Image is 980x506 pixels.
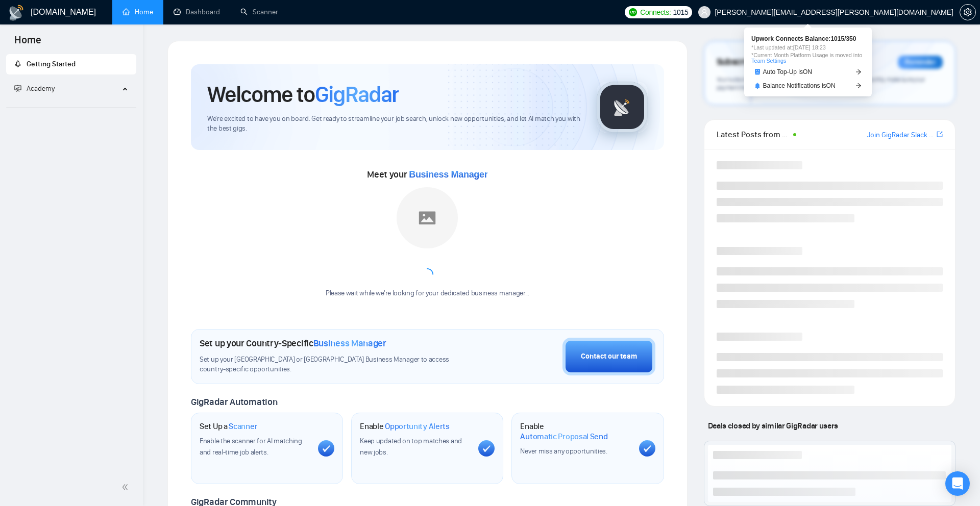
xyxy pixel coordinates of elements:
a: dashboardDashboard [174,8,220,16]
img: upwork-logo.png [629,8,637,16]
li: Academy Homepage [6,103,136,110]
span: Auto Top-Up is ON [763,69,813,75]
span: 1015 [673,7,688,18]
span: Scanner [229,421,257,432]
div: Please wait while we're looking for your dedicated business manager... [320,289,535,298]
span: Set up your [GEOGRAPHIC_DATA] or [GEOGRAPHIC_DATA] Business Manager to access country-specific op... [200,355,473,374]
button: setting [960,4,976,20]
h1: Set Up a [200,421,257,432]
span: Keep updated on top matches and new jobs. [360,437,462,457]
h1: Enable [360,421,450,432]
span: Academy [14,84,55,93]
span: setting [960,8,975,16]
span: Home [6,33,50,54]
a: homeHome [122,8,153,16]
span: Latest Posts from the GigRadar Community [717,128,791,141]
span: Opportunity Alerts [385,421,450,432]
button: Contact our team [562,338,655,375]
h1: Set up your Country-Specific [200,338,386,349]
a: searchScanner [240,8,278,16]
span: GigRadar [315,81,399,108]
span: Connects: [640,7,671,18]
a: robotAuto Top-Up isONarrow-right [751,67,865,78]
span: double-left [121,482,132,492]
div: Open Intercom Messenger [945,471,970,496]
span: Academy [27,84,55,93]
span: Upwork Connects Balance: 1015 / 350 [751,36,865,42]
span: Your subscription will be renewed. To keep things running smoothly, make sure your payment method... [717,75,925,92]
div: Reminder [898,56,943,69]
span: Balance Notifications is ON [763,83,836,89]
a: bellBalance Notifications isONarrow-right [751,81,865,91]
span: robot [754,69,761,75]
span: export [937,130,943,138]
h1: Welcome to [207,81,399,108]
span: *Last updated at: [DATE] 18:23 [751,45,865,50]
span: loading [421,268,434,281]
span: arrow-right [855,69,862,75]
span: Never miss any opportunities. [520,447,607,456]
span: Subscription [717,54,767,71]
a: Join GigRadar Slack Community [867,130,935,141]
span: Business Manager [313,338,386,349]
span: Business Manager [409,169,487,180]
a: export [937,130,943,139]
img: placeholder.png [397,187,458,248]
span: arrow-right [855,83,862,89]
img: gigradar-logo.png [597,82,648,133]
span: user [701,9,708,16]
h1: Enable [520,421,630,441]
span: Automatic Proposal Send [520,432,607,442]
span: Deals closed by similar GigRadar users [704,417,842,435]
span: *Current Month Platform Usage is moved into [751,53,865,64]
span: Enable the scanner for AI matching and real-time job alerts. [200,437,302,457]
img: logo [8,5,24,21]
span: bell [754,83,761,89]
span: rocket [14,60,21,67]
a: Team Settings [751,58,786,64]
span: GigRadar Automation [191,396,277,408]
li: Getting Started [6,54,136,74]
span: Getting Started [27,60,76,68]
span: Meet your [367,169,487,180]
a: setting [960,8,976,16]
span: We're excited to have you on board. Get ready to streamline your job search, unlock new opportuni... [207,114,580,134]
span: fund-projection-screen [14,85,21,92]
div: Contact our team [581,351,637,362]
